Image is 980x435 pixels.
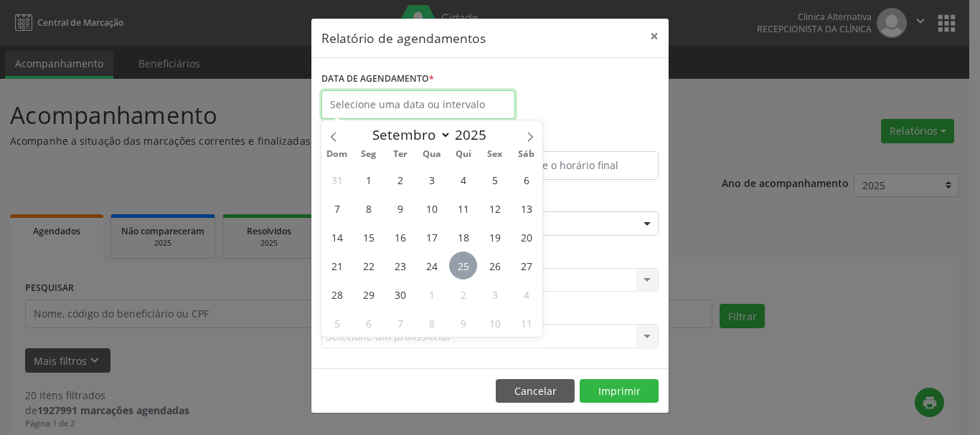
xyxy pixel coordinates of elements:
span: Setembro 4, 2025 [449,166,477,193]
span: Agosto 31, 2025 [323,166,351,193]
span: Setembro 28, 2025 [323,280,351,308]
span: Setembro 29, 2025 [354,280,382,308]
span: Setembro 24, 2025 [418,252,446,279]
span: Setembro 6, 2025 [512,166,540,193]
button: Close [640,19,669,54]
span: Setembro 11, 2025 [449,194,477,222]
span: Ter [385,150,416,159]
span: Setembro 1, 2025 [354,166,382,193]
span: Outubro 6, 2025 [354,309,382,337]
span: Qua [416,150,448,159]
button: Imprimir [580,379,659,403]
span: Setembro 13, 2025 [512,194,540,222]
span: Outubro 4, 2025 [512,280,540,308]
span: Outubro 10, 2025 [481,309,509,337]
span: Setembro 19, 2025 [481,223,509,251]
span: Dom [321,150,353,159]
input: Selecione o horário final [494,151,659,180]
span: Seg [353,150,385,159]
span: Outubro 5, 2025 [323,309,351,337]
span: Sáb [511,150,542,159]
span: Setembro 3, 2025 [418,166,446,193]
span: Outubro 9, 2025 [449,309,477,337]
span: Setembro 21, 2025 [323,252,351,279]
input: Selecione uma data ou intervalo [321,90,515,119]
button: Cancelar [496,379,575,403]
span: Setembro 5, 2025 [481,166,509,193]
span: Outubro 11, 2025 [512,309,540,337]
span: Setembro 17, 2025 [418,223,446,251]
span: Setembro 20, 2025 [512,223,540,251]
h5: Relatório de agendamentos [321,29,486,47]
span: Qui [448,150,479,159]
span: Outubro 7, 2025 [386,309,414,337]
label: DATA DE AGENDAMENTO [321,68,434,90]
label: ATÉ [494,129,659,151]
span: Setembro 10, 2025 [418,194,446,222]
span: Outubro 3, 2025 [481,280,509,308]
span: Setembro 8, 2025 [354,194,382,222]
span: Setembro 14, 2025 [323,223,351,251]
span: Outubro 8, 2025 [418,309,446,337]
input: Year [451,125,499,144]
span: Setembro 16, 2025 [386,223,414,251]
select: Month [365,125,451,145]
span: Setembro 2, 2025 [386,166,414,193]
span: Setembro 7, 2025 [323,194,351,222]
span: Setembro 12, 2025 [481,194,509,222]
span: Setembro 18, 2025 [449,223,477,251]
span: Sex [479,150,511,159]
span: Setembro 27, 2025 [512,252,540,279]
span: Outubro 1, 2025 [418,280,446,308]
span: Setembro 9, 2025 [386,194,414,222]
span: Outubro 2, 2025 [449,280,477,308]
span: Setembro 30, 2025 [386,280,414,308]
span: Setembro 15, 2025 [354,223,382,251]
span: Setembro 23, 2025 [386,252,414,279]
span: Setembro 26, 2025 [481,252,509,279]
span: Setembro 25, 2025 [449,252,477,279]
span: Setembro 22, 2025 [354,252,382,279]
